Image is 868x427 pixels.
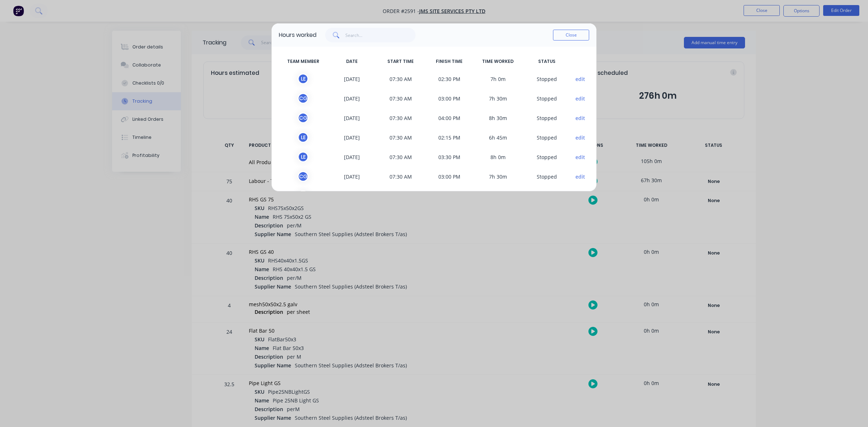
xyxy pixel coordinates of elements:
[522,93,571,104] span: S topped
[474,112,523,123] span: 8h 30m
[298,171,309,182] div: C G
[425,191,474,201] span: 04:00 PM
[474,191,523,201] span: 6h 30m
[298,151,309,162] div: L E
[474,132,523,143] span: 6h 45m
[328,73,376,84] span: [DATE]
[522,151,571,162] span: S topped
[522,58,571,65] span: STATUS
[425,58,474,65] span: FINISH TIME
[575,114,585,122] button: edit
[328,171,376,182] span: [DATE]
[474,171,523,182] span: 7h 30m
[575,153,585,161] button: edit
[425,93,474,104] span: 03:00 PM
[298,191,309,201] div: W W
[279,31,316,39] div: Hours worked
[575,95,585,102] button: edit
[376,132,425,143] span: 07:30 AM
[425,151,474,162] span: 03:30 PM
[575,173,585,180] button: edit
[328,191,376,201] span: [DATE]
[279,58,328,65] span: TEAM MEMBER
[522,171,571,182] span: S topped
[328,93,376,104] span: [DATE]
[328,132,376,143] span: [DATE]
[328,151,376,162] span: [DATE]
[328,58,376,65] span: DATE
[425,112,474,123] span: 04:00 PM
[298,112,309,123] div: C G
[553,30,589,40] button: Close
[298,93,309,104] div: C G
[425,132,474,143] span: 02:15 PM
[522,112,571,123] span: S topped
[522,73,571,84] span: S topped
[376,171,425,182] span: 07:30 AM
[425,171,474,182] span: 03:00 PM
[376,58,425,65] span: START TIME
[575,75,585,83] button: edit
[298,132,309,143] div: L E
[474,58,523,65] span: TIME WORKED
[376,151,425,162] span: 07:30 AM
[376,112,425,123] span: 07:30 AM
[345,28,416,42] input: Search...
[376,191,425,201] span: 09:30 AM
[474,73,523,84] span: 7h 0m
[474,151,523,162] span: 8h 0m
[575,134,585,141] button: edit
[298,73,309,84] div: L E
[425,73,474,84] span: 02:30 PM
[522,191,571,201] span: S topped
[522,132,571,143] span: S topped
[328,112,376,123] span: [DATE]
[376,93,425,104] span: 07:30 AM
[376,73,425,84] span: 07:30 AM
[474,93,523,104] span: 7h 30m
